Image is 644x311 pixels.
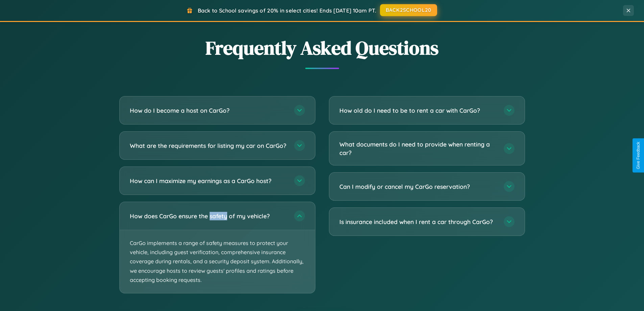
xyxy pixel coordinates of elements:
span: Back to School savings of 20% in select cities! Ends [DATE] 10am PT. [198,7,376,14]
h3: How does CarGo ensure the safety of my vehicle? [130,212,287,220]
h3: What are the requirements for listing my car on CarGo? [130,141,287,150]
h3: How do I become a host on CarGo? [130,106,287,115]
button: BACK2SCHOOL20 [380,4,437,16]
h3: Is insurance included when I rent a car through CarGo? [339,218,497,226]
h2: Frequently Asked Questions [119,35,525,61]
div: Give Feedback [636,142,641,169]
h3: What documents do I need to provide when renting a car? [339,140,497,157]
h3: How old do I need to be to rent a car with CarGo? [339,106,497,115]
h3: How can I maximize my earnings as a CarGo host? [130,177,287,185]
h3: Can I modify or cancel my CarGo reservation? [339,182,497,191]
p: CarGo implements a range of safety measures to protect your vehicle, including guest verification... [120,230,315,293]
